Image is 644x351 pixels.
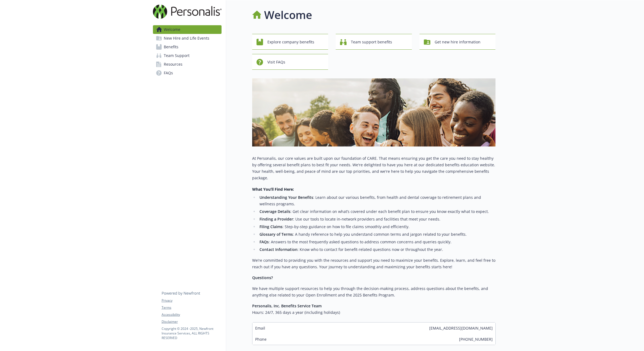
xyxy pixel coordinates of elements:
a: New Hire and Life Events [153,34,222,43]
span: Visit FAQs [267,57,285,67]
strong: What You’ll Find Here: [252,187,294,192]
p: We’re committed to providing you with the resources and support you need to maximize your benefit... [252,257,496,270]
h6: Hours: 24/7, 365 days a year (including holidays)​ [252,309,496,316]
img: overview page banner [252,78,496,146]
button: Team support benefits [336,34,412,50]
button: Visit FAQs [252,54,328,70]
span: Welcome [164,25,180,34]
p: We have multiple support resources to help you through the decision-making process, address quest... [252,285,496,298]
span: [EMAIL_ADDRESS][DOMAIN_NAME] [429,325,493,331]
span: Team support benefits [351,37,392,47]
strong: Questions? [252,275,273,280]
strong: Filing Claims [259,224,283,229]
li: : A handy reference to help you understand common terms and jargon related to your benefits. [258,231,496,238]
span: FAQs [164,69,173,77]
strong: Understanding Your Benefits [259,195,313,200]
li: : Use our tools to locate in-network providers and facilities that meet your needs. [258,216,496,222]
strong: Personalis, Inc. Benefits Service Team [252,303,322,308]
strong: Coverage Details [259,209,290,214]
span: Benefits [164,43,178,51]
p: Copyright © 2024 - 2025 , Newfront Insurance Services, ALL RIGHTS RESERVED [162,326,221,340]
li: : Learn about our various benefits, from health and dental coverage to retirement plans and welln... [258,194,496,207]
a: Benefits [153,43,222,51]
a: Resources [153,60,222,69]
a: Welcome [153,25,222,34]
button: Explore company benefits [252,34,328,50]
li: : Know who to contact for benefit-related questions now or throughout the year. [258,246,496,253]
strong: FAQs [259,239,269,244]
span: Get new hire information [435,37,480,47]
li: : Get clear information on what’s covered under each benefit plan to ensure you know exactly what... [258,208,496,215]
strong: Glossary of Terms [259,232,293,237]
span: Team Support [164,51,190,60]
button: Get new hire information [419,34,496,50]
li: : Step-by-step guidance on how to file claims smoothly and efficiently. [258,224,496,230]
span: Explore company benefits [267,37,314,47]
li: : Answers to the most frequently asked questions to address common concerns and queries quickly. [258,239,496,245]
span: [PHONE_NUMBER] [459,336,493,342]
a: Disclaimer [162,319,221,324]
span: New Hire and Life Events [164,34,209,43]
span: Phone [255,336,267,342]
a: Privacy [162,298,221,303]
span: Email [255,325,265,331]
strong: Contact Information [259,247,297,252]
span: Resources [164,60,182,69]
a: Terms [162,305,221,310]
p: At Personalis, our core values are built upon our foundation of CARE. That means ensuring you get... [252,155,496,181]
a: FAQs [153,69,222,77]
h1: Welcome [264,7,312,23]
strong: Finding a Provider [259,216,293,222]
a: Accessibility [162,312,221,317]
a: Team Support [153,51,222,60]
